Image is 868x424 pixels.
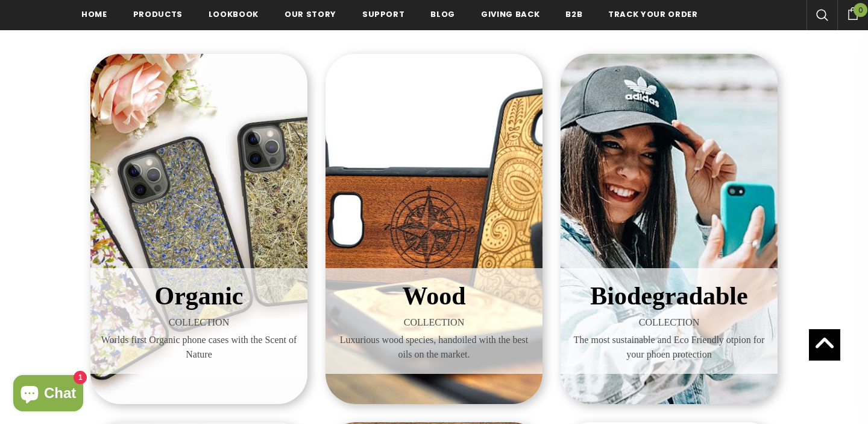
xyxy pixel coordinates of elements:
[837,5,868,20] a: 0
[155,282,244,310] span: Organic
[565,8,582,20] span: B2B
[481,8,539,20] span: Giving back
[590,282,747,310] span: Biodegradable
[133,8,183,20] span: Products
[570,333,769,362] span: The most sustainable and Eco Friendly otpion for your phoen protection
[430,8,455,20] span: Blog
[209,8,259,20] span: Lookbook
[81,8,107,20] span: Home
[402,282,465,310] span: Wood
[854,3,867,17] span: 0
[99,315,298,330] span: COLLECTION
[570,315,769,330] span: COLLECTION
[285,8,336,20] span: Our Story
[335,333,533,362] span: Luxurious wood species, handoiled with the best oils on the market.
[335,315,533,330] span: COLLECTION
[99,333,298,362] span: Worlds first Organic phone cases with the Scent of Nature
[608,8,697,20] span: Track your order
[10,375,87,414] inbox-online-store-chat: Shopify online store chat
[362,8,405,20] span: support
